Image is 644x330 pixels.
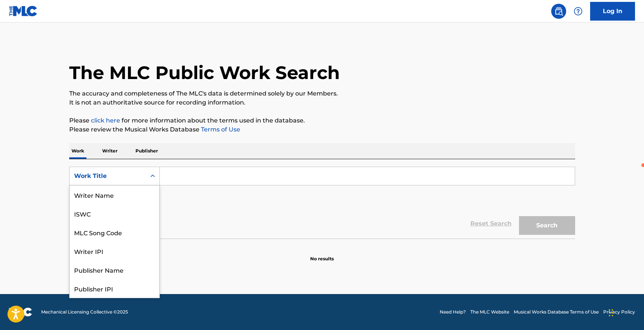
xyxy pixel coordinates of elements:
[554,7,563,16] img: search
[69,167,575,239] form: Search Form
[590,2,635,21] a: Log In
[310,246,334,262] p: No results
[9,6,38,16] img: MLC Logo
[603,309,635,315] a: Privacy Policy
[69,61,340,84] h1: The MLC Public Work Search
[199,126,240,133] a: Terms of Use
[609,302,613,324] div: Drag
[70,185,159,204] div: Writer Name
[574,7,583,16] img: help
[70,279,159,298] div: Publisher IPI
[69,98,575,107] p: It is not an authoritative source for recording information.
[607,294,644,330] iframe: Chat Widget
[91,117,120,124] a: click here
[69,89,575,98] p: The accuracy and completeness of The MLC's data is determined solely by our Members.
[70,242,159,260] div: Writer IPI
[69,125,575,134] p: Please review the Musical Works Database
[74,172,141,181] div: Work Title
[133,143,160,159] p: Publisher
[571,4,586,19] div: Help
[70,223,159,242] div: MLC Song Code
[70,204,159,223] div: ISWC
[440,309,466,315] a: Need Help?
[551,4,566,19] a: Public Search
[69,143,86,159] p: Work
[70,260,159,279] div: Publisher Name
[41,309,128,315] span: Mechanical Licensing Collective © 2025
[100,143,120,159] p: Writer
[514,309,599,315] a: Musical Works Database Terms of Use
[69,116,575,125] p: Please for more information about the terms used in the database.
[9,308,32,317] img: logo
[470,309,509,315] a: The MLC Website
